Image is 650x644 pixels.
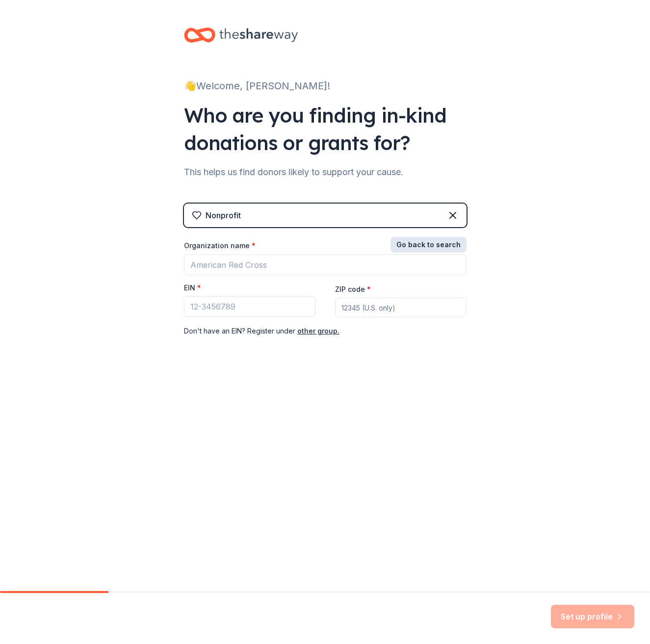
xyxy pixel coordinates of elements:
[335,284,371,294] label: ZIP code
[335,298,467,317] input: 12345 (U.S. only)
[184,102,467,156] div: Who are you finding in-kind donations or grants for?
[206,209,241,221] div: Nonprofit
[184,283,201,293] label: EIN
[184,241,256,251] label: Organization name
[184,164,467,180] div: This helps us find donors likely to support your cause.
[184,78,467,94] div: 👋 Welcome, [PERSON_NAME]!
[184,325,467,337] div: Don ' t have an EIN? Register under
[297,325,339,337] button: other group.
[390,237,467,253] button: Go back to search
[184,296,315,317] input: 12-3456789
[184,255,467,275] input: American Red Cross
